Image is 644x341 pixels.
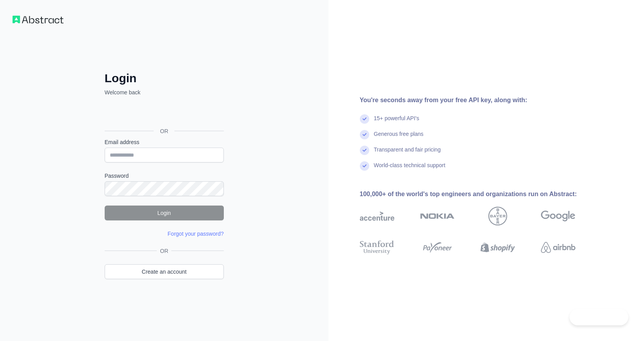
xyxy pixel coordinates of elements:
[105,88,224,96] p: Welcome back
[541,207,575,226] img: google
[13,16,63,23] img: Workflow
[374,114,419,130] div: 15+ powerful API's
[360,189,600,199] div: 100,000+ of the world's top engineers and organizations run on Abstract:
[360,239,394,256] img: stanford university
[570,309,628,325] iframe: Toggle Customer Support
[481,239,515,256] img: shopify
[374,146,441,161] div: Transparent and fair pricing
[105,71,224,85] h2: Login
[420,239,455,256] img: payoneer
[420,207,455,226] img: nokia
[154,127,174,135] span: OR
[105,206,224,220] button: Login
[541,239,575,256] img: airbnb
[360,96,600,105] div: You're seconds away from your free API key, along with:
[374,161,446,177] div: World-class technical support
[360,207,394,226] img: accenture
[157,247,171,255] span: OR
[360,130,369,139] img: check mark
[105,264,224,279] a: Create an account
[105,172,224,180] label: Password
[360,146,369,155] img: check mark
[168,231,224,237] a: Forgot your password?
[101,105,226,122] iframe: Sign in with Google Button
[360,161,369,171] img: check mark
[488,207,507,226] img: bayer
[360,114,369,124] img: check mark
[105,105,222,122] div: Sign in with Google. Opens in new tab
[374,130,424,146] div: Generous free plans
[105,138,224,146] label: Email address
